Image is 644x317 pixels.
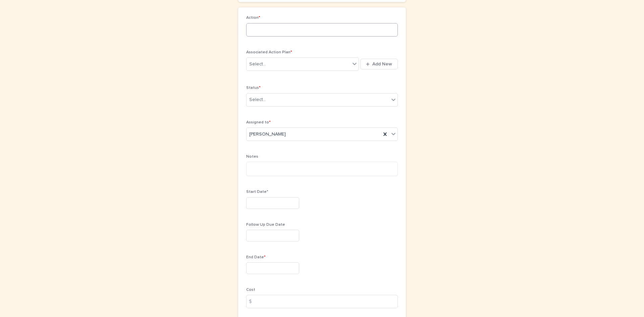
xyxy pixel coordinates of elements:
span: Associated Action Plan [246,50,292,54]
div: Select... [249,96,266,103]
div: Select... [249,61,266,68]
span: Cost [246,288,255,292]
span: End Date [246,255,266,259]
span: Status [246,86,261,90]
span: Notes [246,155,258,159]
span: Add New [372,62,392,66]
span: Follow Up Due Date [246,223,285,227]
div: $ [246,295,260,308]
span: [PERSON_NAME] [249,131,286,138]
span: Start Date* [246,190,268,194]
span: Action [246,16,260,20]
span: Assigned to [246,120,271,124]
button: Add New [360,59,398,69]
